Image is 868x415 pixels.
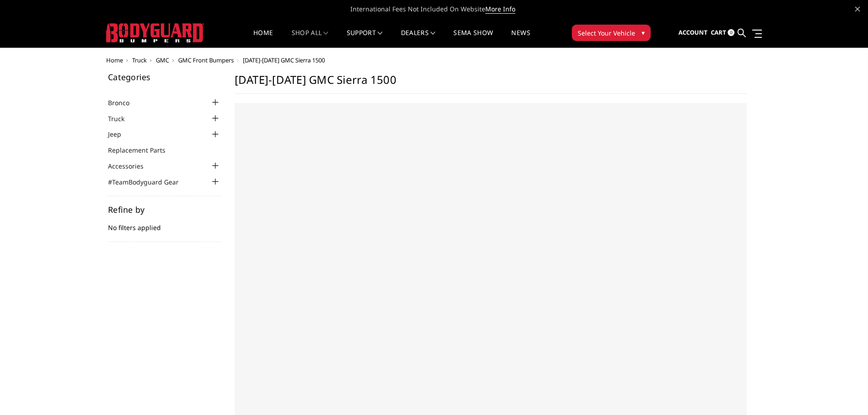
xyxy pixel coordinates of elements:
img: BODYGUARD BUMPERS [106,23,204,42]
a: Support [347,30,383,47]
a: Home [106,56,123,64]
a: Truck [108,114,136,123]
span: Select Your Vehicle [578,28,635,38]
a: More Info [485,5,515,14]
a: Bronco [108,98,141,108]
a: Replacement Parts [108,145,177,155]
div: No filters applied [108,205,221,242]
a: Accessories [108,161,155,171]
a: #TeamBodyguard Gear [108,177,190,187]
a: Jeep [108,129,133,139]
a: Account [678,20,708,45]
iframe: Chat Widget [822,371,868,415]
a: Truck [132,56,147,64]
span: 0 [728,29,734,36]
a: Cart 0 [711,20,734,45]
span: Account [678,28,708,36]
a: shop all [292,30,329,47]
a: GMC [156,56,169,64]
a: News [511,30,530,47]
a: Home [253,30,273,47]
iframe: Form 0 [244,112,738,180]
h5: Refine by [108,205,221,214]
span: ▾ [642,28,645,37]
a: Dealers [401,30,436,47]
span: Cart [711,28,726,36]
a: GMC Front Bumpers [178,56,234,64]
h5: Categories [108,73,221,81]
h1: [DATE]-[DATE] GMC Sierra 1500 [235,73,747,94]
span: [DATE]-[DATE] GMC Sierra 1500 [243,56,325,64]
button: Select Your Vehicle [572,25,651,41]
a: SEMA Show [453,30,493,47]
